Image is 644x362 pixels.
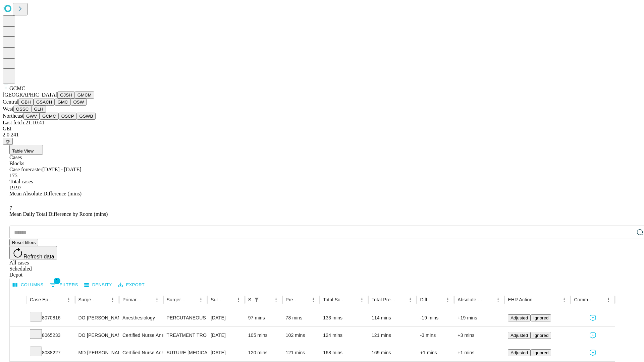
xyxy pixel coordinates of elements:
[309,295,318,304] button: Menu
[508,297,532,302] div: EHR Action
[116,280,146,290] button: Export
[559,295,569,304] button: Menu
[3,120,45,125] span: Last fetch: 21:10:41
[78,327,116,344] div: DO [PERSON_NAME]
[286,327,317,344] div: 102 mins
[122,344,160,361] div: Certified Nurse Anesthetist
[18,99,34,106] button: GBH
[57,92,75,99] button: GJSH
[323,344,365,361] div: 168 mins
[152,295,162,304] button: Menu
[9,205,12,211] span: 7
[167,297,186,302] div: Surgery Name
[78,297,98,302] div: Surgeon Name
[55,295,64,304] button: Sort
[78,309,116,326] div: DO [PERSON_NAME]
[23,254,54,259] span: Refresh data
[9,173,17,178] span: 175
[64,295,73,304] button: Menu
[396,295,406,304] button: Sort
[77,113,96,120] button: GSWB
[458,309,501,326] div: +19 mins
[196,295,206,304] button: Menu
[23,113,40,120] button: GWV
[55,99,70,106] button: GMC
[59,113,77,120] button: OSCP
[508,349,531,356] button: Adjusted
[34,99,55,106] button: GSACH
[30,344,72,361] div: 8038227
[9,191,82,196] span: Mean Absolute Difference (mins)
[533,295,542,304] button: Sort
[3,132,641,138] div: 2.0.241
[3,138,13,145] button: @
[323,327,365,344] div: 124 mins
[9,185,21,190] span: 19.97
[3,126,641,132] div: GEI
[533,333,548,338] span: Ignored
[122,297,142,302] div: Primary Service
[13,330,23,342] button: Expand
[11,280,45,290] button: Select columns
[211,327,241,344] div: [DATE]
[3,106,13,112] span: West
[458,297,483,302] div: Absolute Difference
[167,309,204,326] div: PERCUTANEOUS FIXATION PROXIMAL [MEDICAL_DATA]
[12,148,34,154] span: Table View
[357,295,367,304] button: Menu
[420,327,451,344] div: -3 mins
[533,315,548,320] span: Ignored
[493,295,503,304] button: Menu
[511,315,528,320] span: Adjusted
[372,344,414,361] div: 169 mins
[271,295,281,304] button: Menu
[83,280,114,290] button: Density
[9,179,33,184] span: Total cases
[3,113,23,119] span: Northeast
[508,332,531,339] button: Adjusted
[604,295,613,304] button: Menu
[508,314,531,321] button: Adjusted
[122,327,160,344] div: Certified Nurse Anesthetist
[406,295,415,304] button: Menu
[13,347,23,359] button: Expand
[323,297,347,302] div: Total Scheduled Duration
[211,344,241,361] div: [DATE]
[211,297,224,302] div: Surgery Date
[323,309,365,326] div: 133 mins
[48,280,80,290] button: Show filters
[458,344,501,361] div: +1 mins
[224,295,234,304] button: Sort
[9,211,108,217] span: Mean Daily Total Difference by Room (mins)
[9,246,57,259] button: Refresh data
[211,309,241,326] div: [DATE]
[252,295,261,304] button: Show filters
[286,344,317,361] div: 121 mins
[13,312,23,324] button: Expand
[40,113,59,120] button: GCMC
[286,297,299,302] div: Predicted In Room Duration
[286,309,317,326] div: 78 mins
[234,295,243,304] button: Menu
[248,327,279,344] div: 105 mins
[9,167,42,172] span: Case forecaster
[143,295,152,304] button: Sort
[262,295,271,304] button: Sort
[484,295,493,304] button: Sort
[30,327,72,344] div: 8065233
[594,295,604,304] button: Sort
[167,344,204,361] div: SUTURE [MEDICAL_DATA] PRIMARY
[122,309,160,326] div: Anesthesiology
[248,344,279,361] div: 120 mins
[372,309,414,326] div: 114 mins
[434,295,443,304] button: Sort
[9,85,25,91] span: GCMC
[531,349,551,356] button: Ignored
[3,92,57,98] span: [GEOGRAPHIC_DATA]
[71,99,87,106] button: OSW
[420,344,451,361] div: +1 mins
[12,240,36,245] span: Reset filters
[248,309,279,326] div: 97 mins
[167,327,204,344] div: TREATMENT TROCHANTERIC [MEDICAL_DATA] FRACTURE INTERMEDULLARY ROD
[5,139,10,144] span: @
